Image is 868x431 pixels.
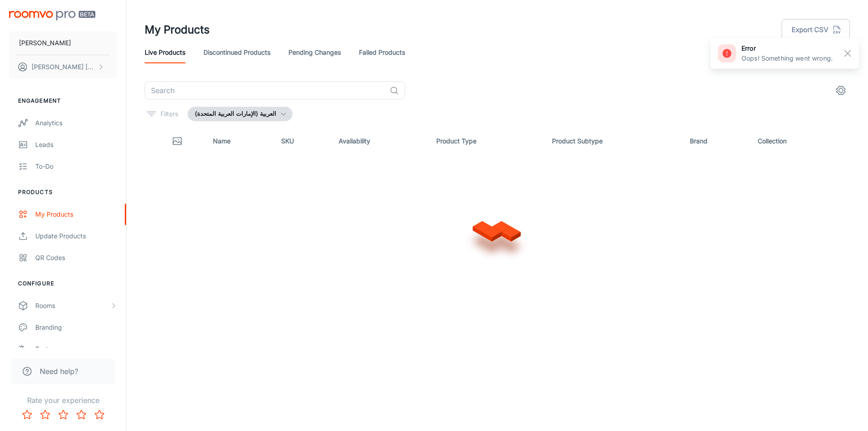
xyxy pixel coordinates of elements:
h1: My Products [145,22,210,38]
button: العربية (الإمارات العربية المتحدة) [188,107,292,121]
th: Collection [750,128,850,154]
p: Rate your experience [7,395,119,406]
button: Rate 5 star [90,406,108,424]
div: Update Products [35,231,117,241]
a: Discontinued Products [203,42,270,63]
a: Failed Products [359,42,405,63]
span: Need help? [40,366,78,377]
div: QR Codes [35,253,117,263]
button: Export CSV [782,19,850,41]
div: Branding [35,322,117,332]
div: Leads [35,140,117,150]
th: Brand [683,128,750,154]
button: Rate 4 star [72,406,90,424]
button: Rate 3 star [54,406,72,424]
div: Rooms [35,301,110,311]
button: Rate 2 star [36,406,54,424]
button: Rate 1 star [18,406,36,424]
div: Analytics [35,118,117,128]
button: settings [832,81,850,99]
p: [PERSON_NAME] [PERSON_NAME] [32,62,95,72]
div: To-do [35,161,117,171]
img: Roomvo PRO Beta [9,11,95,20]
h6: error [741,43,833,53]
input: Search [145,81,386,99]
a: Live Products [145,42,185,63]
div: Texts [35,344,117,354]
button: [PERSON_NAME] [PERSON_NAME] [9,55,117,79]
th: Availability [331,128,429,154]
p: [PERSON_NAME] [19,38,71,48]
th: Product Subtype [545,128,683,154]
p: Oops! Something went wrong. [741,53,833,63]
div: My Products [35,209,117,219]
svg: Thumbnail [172,136,183,147]
button: [PERSON_NAME] [9,31,117,55]
a: Pending Changes [288,42,341,63]
th: Product Type [429,128,545,154]
th: SKU [274,128,331,154]
th: Name [206,128,274,154]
